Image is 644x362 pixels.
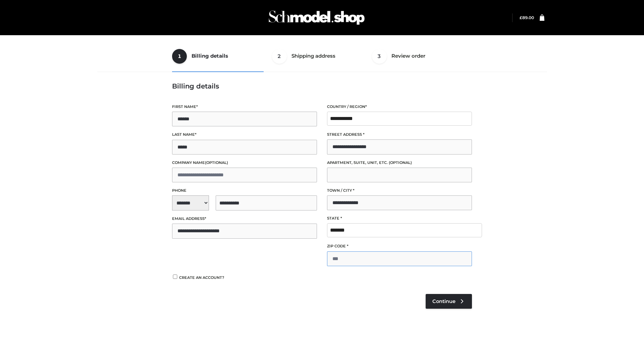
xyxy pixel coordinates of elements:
img: Schmodel Admin 964 [266,4,367,31]
span: (optional) [389,160,412,165]
input: Create an account? [172,275,178,279]
a: £89.00 [520,15,534,20]
h3: Billing details [172,82,472,90]
span: Create an account? [179,275,224,280]
label: Street address [327,131,472,138]
label: Last name [172,131,317,138]
span: Continue [432,298,455,304]
span: £ [520,15,522,20]
label: First name [172,104,317,110]
label: Phone [172,187,317,194]
span: (optional) [205,160,228,165]
label: Town / City [327,187,472,194]
label: Email address [172,216,317,222]
label: Apartment, suite, unit, etc. [327,160,472,166]
label: ZIP Code [327,243,472,249]
a: Continue [426,294,472,309]
label: Country / Region [327,104,472,110]
label: State [327,215,472,222]
label: Company name [172,160,317,166]
bdi: 89.00 [520,15,534,20]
